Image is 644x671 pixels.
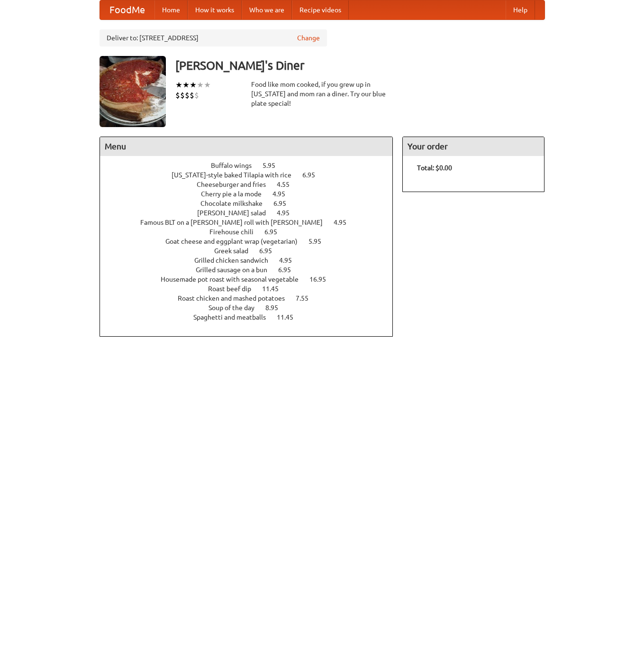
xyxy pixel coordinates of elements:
[190,90,194,101] li: $
[196,266,277,274] span: Grilled sausage on a bun
[165,238,307,245] span: Goat cheese and eggplant wrap (vegetarian)
[197,181,275,188] span: Cheeseburger and fries
[140,219,332,226] span: Famous BLT on a [PERSON_NAME] roll with [PERSON_NAME]
[194,257,309,264] a: Grilled chicken sandwich 4.95
[161,276,344,283] a: Housemade pot roast with seasonal vegetable 16.95
[175,56,545,75] h3: [PERSON_NAME]'s Diner
[209,304,296,312] a: Soup of the day 8.95
[209,228,263,236] span: Firehouse chili
[273,200,296,207] span: 6.95
[251,80,393,108] div: Food like mom cooked, if you grew up in [US_STATE] and mom ran a diner. Try our blue plate special!
[308,238,331,245] span: 5.95
[214,247,258,255] span: Greek salad
[197,181,307,188] a: Cheeseburger and fries 4.55
[214,247,290,255] a: Greek salad 6.95
[262,285,288,293] span: 11.45
[165,238,339,245] a: Goat cheese and eggplant wrap (vegetarian) 5.95
[263,162,285,169] span: 5.95
[100,137,393,156] h4: Menu
[278,266,300,274] span: 6.95
[292,0,349,19] a: Recipe videos
[201,190,303,198] a: Cherry pie a la mode 4.95
[277,313,303,321] span: 11.45
[172,171,333,179] a: [US_STATE]-style baked Tilapia with rice 6.95
[265,304,288,312] span: 8.95
[197,209,275,217] span: [PERSON_NAME] salad
[297,33,320,43] a: Change
[200,200,272,207] span: Chocolate milkshake
[175,80,182,90] li: ★
[334,219,356,226] span: 4.95
[272,190,295,198] span: 4.95
[200,200,304,207] a: Chocolate milkshake 6.95
[277,209,299,217] span: 4.95
[193,313,275,321] span: Spaghetti and meatballs
[178,294,294,302] span: Roast chicken and mashed potatoes
[279,257,301,264] span: 4.95
[178,294,326,302] a: Roast chicken and mashed potatoes 7.55
[180,90,185,101] li: $
[208,285,261,293] span: Roast beef dip
[161,276,308,283] span: Housemade pot roast with seasonal vegetable
[204,80,211,90] li: ★
[172,171,301,179] span: [US_STATE]-style baked Tilapia with rice
[197,209,307,217] a: [PERSON_NAME] salad 4.95
[193,313,311,321] a: Spaghetti and meatballs 11.45
[296,294,318,302] span: 7.55
[185,90,190,101] li: $
[188,0,242,19] a: How it works
[211,162,293,169] a: Buffalo wings 5.95
[196,266,308,274] a: Grilled sausage on a bun 6.95
[242,0,292,19] a: Who we are
[417,164,452,172] b: Total: $0.00
[194,257,278,264] span: Grilled chicken sandwich
[201,190,271,198] span: Cherry pie a la mode
[182,80,190,90] li: ★
[197,80,204,90] li: ★
[175,90,180,101] li: $
[403,137,544,156] h4: Your order
[100,0,154,19] a: FoodMe
[277,181,299,188] span: 4.55
[100,56,166,127] img: angular.jpg
[208,285,296,293] a: Roast beef dip 11.45
[506,0,535,19] a: Help
[264,228,287,236] span: 6.95
[209,228,295,236] a: Firehouse chili 6.95
[154,0,188,19] a: Home
[211,162,261,169] span: Buffalo wings
[190,80,197,90] li: ★
[100,29,327,46] div: Deliver to: [STREET_ADDRESS]
[309,276,336,283] span: 16.95
[259,247,281,255] span: 6.95
[140,219,364,226] a: Famous BLT on a [PERSON_NAME] roll with [PERSON_NAME] 4.95
[302,171,325,179] span: 6.95
[194,90,199,101] li: $
[209,304,264,312] span: Soup of the day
